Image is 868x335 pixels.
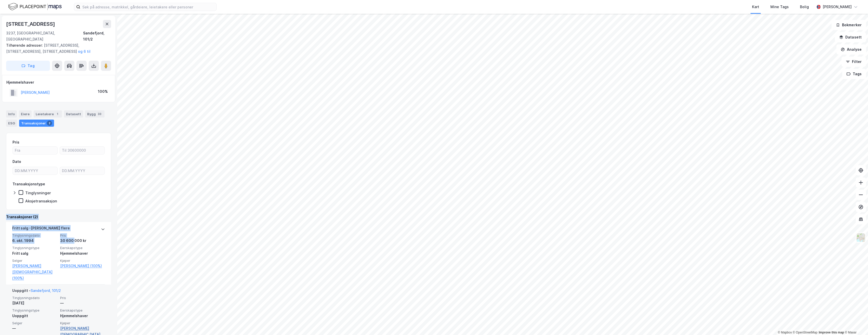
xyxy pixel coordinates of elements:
button: Tags [842,69,866,79]
div: — [12,325,57,331]
div: 30 600 000 kr [60,238,105,244]
iframe: Chat Widget [843,311,868,335]
div: Pris [12,139,19,145]
div: — [60,300,105,306]
a: Mapbox [778,331,792,334]
div: Uoppgitt [12,313,57,319]
button: Analyse [836,44,866,55]
span: Tilhørende adresser: [6,43,44,47]
a: [PERSON_NAME] (100%) [60,263,105,269]
div: Info [6,110,17,118]
div: Leietakere [34,110,62,118]
div: [PERSON_NAME] [823,4,852,10]
span: Tinglysningstype [12,308,57,313]
input: Fra [13,147,57,154]
div: Hjemmelshaver [60,250,105,256]
div: 2 [47,121,52,126]
button: Filter [841,57,866,67]
div: Kart [752,4,759,10]
span: Tinglysningsdato [12,233,57,238]
div: 3237, [GEOGRAPHIC_DATA], [GEOGRAPHIC_DATA] [6,30,83,42]
div: Sandefjord, 101/2 [83,30,111,42]
span: Eierskapstype [60,308,105,313]
span: Pris [60,296,105,300]
span: Kjøper [60,259,105,263]
img: logo.f888ab2527a4732fd821a326f86c7f29.svg [8,2,62,11]
div: Transaksjoner [19,120,54,127]
div: Mine Tags [770,4,789,10]
div: Transaksjoner (2) [6,214,111,220]
span: Eierskapstype [60,246,105,250]
div: Tinglysninger [25,190,51,195]
div: 6. okt. 1994 [12,238,57,244]
div: Transaksjonstype [12,181,45,187]
input: DD.MM.YYYY [60,167,104,175]
span: Pris [60,233,105,238]
div: [DATE] [12,300,57,306]
div: Fritt salg [12,250,57,256]
div: Datasett [64,110,83,118]
a: OpenStreetMap [793,331,818,334]
div: Hjemmelshaver [6,79,111,85]
span: Selger [12,259,57,263]
div: Eiere [19,110,32,118]
img: Z [856,233,866,242]
a: [PERSON_NAME][DEMOGRAPHIC_DATA] (100%) [12,263,57,281]
div: 33 [97,111,102,117]
span: Kjøper [60,321,105,325]
input: DD.MM.YYYY [13,167,57,175]
span: Selger [12,321,57,325]
div: 1 [55,111,60,117]
a: Improve this map [819,331,844,334]
div: ESG [6,120,17,127]
input: Søk på adresse, matrikkel, gårdeiere, leietakere eller personer [80,3,216,11]
div: Kontrollprogram for chat [843,311,868,335]
div: Fritt salg - [PERSON_NAME] flere [12,225,70,233]
div: Uoppgitt - [12,288,61,296]
div: Hjemmelshaver [60,313,105,319]
div: [STREET_ADDRESS], [STREET_ADDRESS], [STREET_ADDRESS] [6,42,107,55]
div: Bygg [85,110,104,118]
a: Sandefjord, 101/2 [31,288,61,293]
span: Tinglysningsdato [12,296,57,300]
div: Bolig [800,4,809,10]
div: Aksjetransaksjon [25,199,57,203]
div: 100% [98,88,108,95]
button: Bokmerker [832,20,866,30]
div: [STREET_ADDRESS] [6,20,56,28]
div: Dato [12,159,21,165]
button: Tag [6,61,50,71]
input: Til 30600000 [60,147,104,154]
button: Datasett [835,32,866,42]
span: Tinglysningstype [12,246,57,250]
